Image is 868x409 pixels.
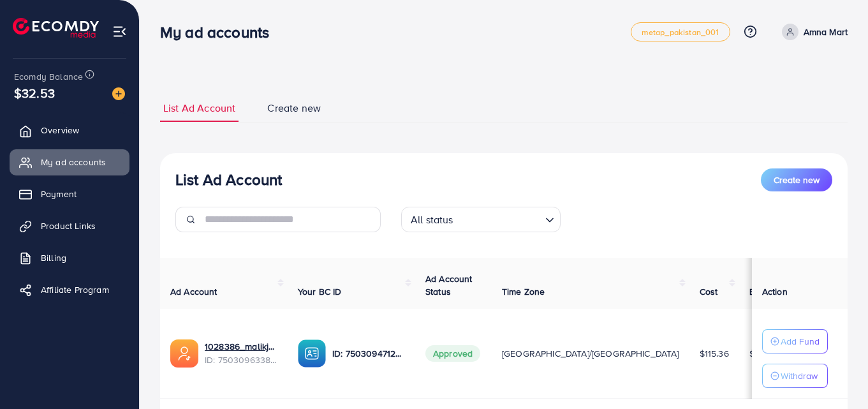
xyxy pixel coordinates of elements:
div: Search for option [401,207,561,232]
a: Payment [10,181,129,207]
span: Action [762,285,788,298]
a: Product Links [10,213,129,239]
span: Affiliate Program [41,283,109,296]
iframe: Chat [814,352,858,399]
img: ic-ads-acc.e4c84228.svg [170,339,198,368]
button: Create new [761,168,832,191]
span: Ad Account [170,285,217,298]
span: All status [408,211,456,229]
span: Billing [41,251,66,264]
p: ID: 7503094712258248722 [332,346,405,361]
a: 1028386_malikjaffir_1746950844524 [205,340,277,353]
span: Product Links [41,219,96,232]
a: Amna Mart [777,24,848,40]
img: image [112,87,125,100]
a: Affiliate Program [10,277,129,302]
span: metap_pakistan_001 [642,28,719,36]
p: Add Fund [781,334,820,349]
span: Time Zone [502,285,545,298]
img: menu [112,24,127,39]
img: ic-ba-acc.ded83a64.svg [298,339,326,368]
span: Create new [774,174,820,186]
button: Withdraw [762,364,828,388]
h3: My ad accounts [160,23,279,41]
span: Payment [41,188,77,200]
p: Amna Mart [804,24,848,40]
span: Ad Account Status [425,272,473,298]
span: List Ad Account [163,101,235,115]
a: My ad accounts [10,149,129,175]
span: Approved [425,345,480,362]
span: Your BC ID [298,285,342,298]
span: $32.53 [14,84,55,102]
span: $115.36 [700,347,729,360]
a: Overview [10,117,129,143]
input: Search for option [457,208,540,229]
div: <span class='underline'>1028386_malikjaffir_1746950844524</span></br>7503096338784256008 [205,340,277,366]
span: My ad accounts [41,156,106,168]
button: Add Fund [762,329,828,353]
span: Ecomdy Balance [14,70,83,83]
span: Cost [700,285,718,298]
span: [GEOGRAPHIC_DATA]/[GEOGRAPHIC_DATA] [502,347,679,360]
a: Billing [10,245,129,271]
a: metap_pakistan_001 [631,22,730,41]
span: ID: 7503096338784256008 [205,353,277,366]
h3: List Ad Account [175,170,282,189]
span: Create new [267,101,321,115]
p: Withdraw [781,368,818,383]
img: logo [13,18,99,38]
span: Overview [41,124,79,137]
